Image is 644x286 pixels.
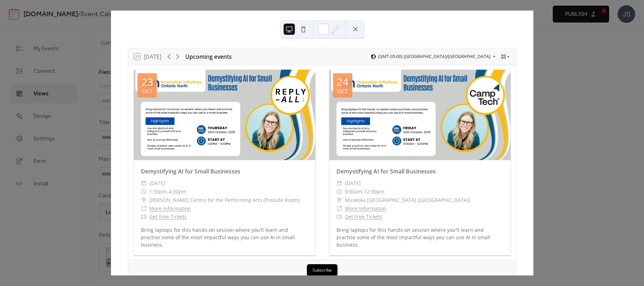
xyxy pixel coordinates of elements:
span: (GMT-05:00) [GEOGRAPHIC_DATA]/[GEOGRAPHIC_DATA] [378,55,490,59]
div: Oct [142,89,152,94]
span: Muskoka [GEOGRAPHIC_DATA] ([GEOGRAPHIC_DATA]) [345,196,470,204]
a: More Information [149,205,191,212]
div: ​ [141,212,147,221]
span: 9:00am [345,188,362,196]
span: [DATE] [149,179,165,188]
div: ​ [141,204,147,213]
div: ​ [336,204,342,213]
div: ​ [336,179,342,188]
div: ​ [141,188,147,196]
a: Get Free Tickets [345,213,382,220]
span: - [362,188,364,196]
div: ​ [336,188,342,196]
div: ​ [336,212,342,221]
div: Upcoming events [185,52,232,61]
span: 4:30pm [169,188,186,196]
a: Demystifying AI for Small Businesses [141,167,240,175]
div: 24 [336,77,348,87]
span: 12:00pm [364,188,384,196]
a: Get Free Tickets [149,213,187,220]
div: Oct [338,89,348,94]
span: [PERSON_NAME] Centre for the Performing Arts (Prelude Room) [149,196,299,204]
a: More Information [345,205,386,212]
span: 1:30pm [149,188,167,196]
button: Subscribe [307,264,338,276]
div: Bring laptops for this hands-on session where you'll learn and practise some of the most impactfu... [329,226,511,248]
div: ​ [141,179,147,188]
div: Bring laptops for this hands-on session where you'll learn and practise some of the most impactfu... [134,226,315,248]
span: [DATE] [345,179,361,188]
a: Demystifying AI for Small Businesses [336,167,436,175]
div: ​ [336,196,342,204]
span: - [167,188,169,196]
div: 23 [141,77,153,87]
div: ​ [141,196,147,204]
